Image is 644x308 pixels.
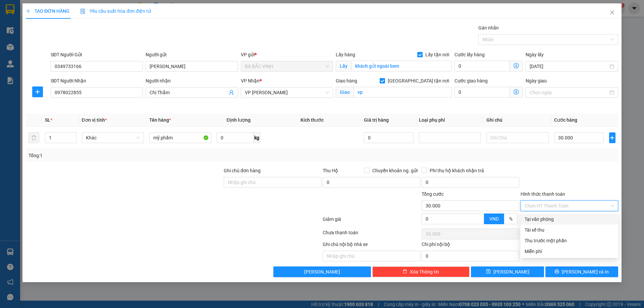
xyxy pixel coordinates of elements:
[454,61,510,71] input: Cước lấy hàng
[82,117,107,123] span: Đơn vị tính
[530,89,608,96] input: Ngày giao
[149,117,171,123] span: Tên hàng
[254,132,260,143] span: kg
[609,132,615,143] button: plus
[241,78,260,83] span: VP Nhận
[301,117,324,123] span: Kích thước
[45,117,50,123] span: SL
[402,269,407,274] span: delete
[323,168,338,173] span: Thu Hộ
[323,251,420,261] input: Nhập ghi chú
[229,90,234,95] span: user-add
[521,191,565,197] label: Hình thức thanh toán
[364,132,414,143] input: 0
[454,78,488,83] label: Cước giao hàng
[525,215,614,223] div: Tại văn phòng
[354,87,452,98] input: Giao tận nơi
[454,52,485,57] label: Cước lấy hàng
[26,8,69,14] span: TẠO ĐƠN HÀNG
[554,269,559,274] span: printer
[80,9,86,14] img: icon
[245,61,329,71] span: BX BẮC VINH
[603,3,622,22] button: Close
[509,216,513,222] span: %
[514,63,519,68] span: dollar-circle
[86,133,140,143] span: Khác
[514,89,519,95] span: dollar-circle
[530,63,608,70] input: Ngày lấy
[351,61,452,71] input: Lấy tận nơi
[372,266,470,277] button: deleteXóa Thông tin
[33,89,43,95] span: plus
[224,177,321,188] input: Ghi chú đơn hàng
[336,87,354,98] span: Giao
[525,226,614,234] div: Tài xế thu
[26,9,31,13] span: plus
[526,78,547,83] label: Ngày giao
[322,215,421,227] div: Giảm giá
[51,51,143,58] div: SĐT Người Gửi
[562,268,609,275] span: [PERSON_NAME] và In
[489,216,499,222] span: VND
[51,77,143,84] div: SĐT Người Nhận
[545,266,618,277] button: printer[PERSON_NAME] và In
[525,237,614,244] div: Thu trước một phần
[385,77,452,84] span: [GEOGRAPHIC_DATA] tận nơi
[370,167,420,174] span: Chuyển khoản ng. gửi
[146,77,238,84] div: Người nhận
[525,248,614,255] div: Miễn phí
[336,61,351,71] span: Lấy
[416,114,484,127] th: Loại phụ phí
[29,132,39,143] button: delete
[304,268,340,275] span: [PERSON_NAME]
[422,191,444,197] span: Tổng cước
[486,269,491,274] span: save
[609,10,615,15] span: close
[336,52,355,57] span: Lấy hàng
[609,135,615,140] span: plus
[245,87,329,98] span: VP GIA LÂM
[526,52,544,57] label: Ngày lấy
[484,114,551,127] th: Ghi chú
[454,87,510,98] input: Cước giao hàng
[486,132,548,143] input: Ghi Chú
[364,117,389,123] span: Giá trị hàng
[493,268,529,275] span: [PERSON_NAME]
[427,167,487,174] span: Phí thu hộ khách nhận trả
[224,168,261,173] label: Ghi chú đơn hàng
[410,268,439,275] span: Xóa Thông tin
[32,86,43,97] button: plus
[422,241,519,251] div: Chi phí nội bộ
[471,266,544,277] button: save[PERSON_NAME]
[149,132,211,143] input: VD: Bàn, Ghế
[241,51,333,58] div: VP gửi
[423,51,452,58] span: Lấy tận nơi
[478,25,499,30] label: Gán nhãn
[80,8,151,14] span: Yêu cầu xuất hóa đơn điện tử
[336,78,357,83] span: Giao hàng
[554,117,577,123] span: Cước hàng
[226,117,250,123] span: Định lượng
[29,152,249,159] div: Tổng: 1
[322,229,421,241] div: Chưa thanh toán
[273,266,371,277] button: [PERSON_NAME]
[146,51,238,58] div: Người gửi
[323,241,420,251] div: Ghi chú nội bộ nhà xe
